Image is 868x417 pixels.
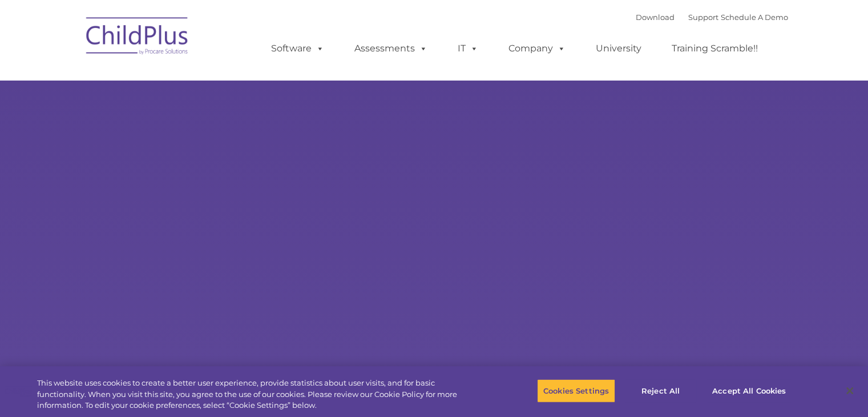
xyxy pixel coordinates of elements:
button: Close [837,378,862,403]
button: Accept All Cookies [706,379,792,403]
a: Support [688,13,718,22]
a: Schedule A Demo [721,13,788,22]
a: Download [636,13,675,22]
a: IT [446,37,490,60]
button: Cookies Settings [537,379,615,403]
img: ChildPlus by Procare Solutions [80,9,195,66]
a: University [584,37,653,60]
button: Reject All [625,379,696,403]
div: This website uses cookies to create a better user experience, provide statistics about user visit... [37,378,478,411]
a: Assessments [343,37,439,60]
a: Training Scramble!! [660,37,769,60]
a: Software [260,37,336,60]
font: | [636,13,788,22]
a: Company [497,37,577,60]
